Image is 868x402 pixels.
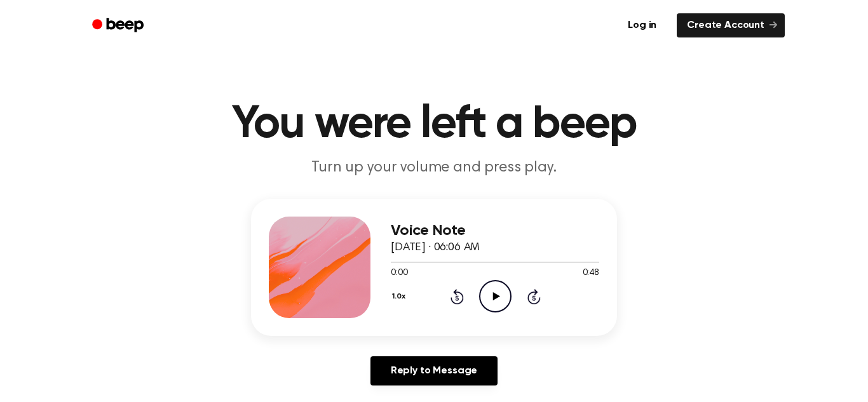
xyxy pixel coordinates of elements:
[677,13,785,37] a: Create Account
[615,11,669,40] a: Log in
[83,13,155,38] a: Beep
[370,356,498,385] a: Reply to Message
[190,157,678,178] p: Turn up your volume and press play.
[109,102,759,147] h1: You were left a beep
[391,222,599,239] h3: Voice Note
[391,267,407,280] span: 0:00
[583,267,599,280] span: 0:48
[391,286,410,307] button: 1.0x
[391,242,480,253] span: [DATE] · 06:06 AM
